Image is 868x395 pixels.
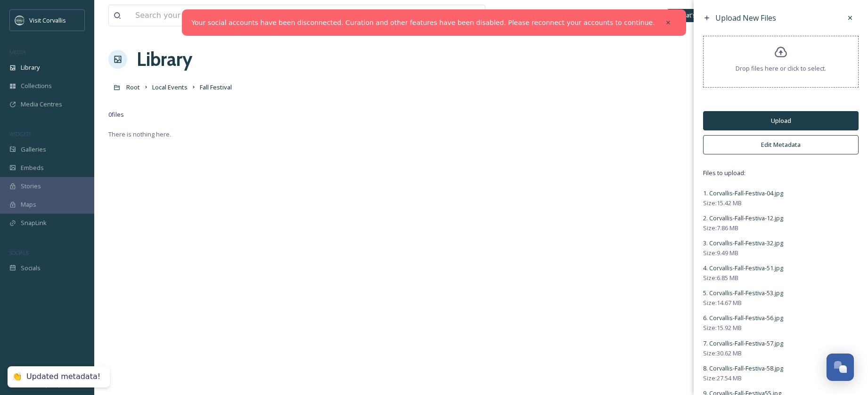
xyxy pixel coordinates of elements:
[703,224,738,233] span: Size: 7.86 MB
[703,214,783,222] span: 2. Corvallis-Fall-Festiva-12.jpg
[703,298,742,307] span: Size: 14.67 MB
[703,264,783,272] span: 4. Corvallis-Fall-Festiva-51.jpg
[152,83,188,91] span: Local Events
[827,354,854,381] button: Open Chat
[703,364,783,372] span: 8. Corvallis-Fall-Festiva-58.jpg
[715,13,776,23] span: Upload New Files
[200,83,232,91] span: Fall Festival
[703,349,742,358] span: Size: 30.62 MB
[21,264,41,273] span: Socials
[703,189,783,197] span: 1. Corvallis-Fall-Festiva-04.jpg
[703,111,859,130] button: Upload
[703,249,738,258] span: Size: 9.49 MB
[703,323,742,332] span: Size: 15.92 MB
[108,110,124,119] span: 0 file s
[9,249,28,256] span: SOCIALS
[126,83,140,91] span: Root
[21,81,52,90] span: Collections
[21,200,36,209] span: Maps
[9,48,26,56] span: MEDIA
[126,81,140,93] a: Root
[12,372,22,382] div: 👏
[137,45,192,73] a: Library
[200,81,232,93] a: Fall Festival
[21,163,44,172] span: Embeds
[703,339,783,347] span: 7. Corvallis-Fall-Festiva-57.jpg
[9,130,31,137] span: WIDGETS
[703,289,783,297] span: 5. Corvallis-Fall-Festiva-53.jpg
[736,64,826,73] span: Drop files here or click to select.
[703,239,783,247] span: 3. Corvallis-Fall-Festiva-32.jpg
[667,9,714,22] a: What's New
[703,314,783,322] span: 6. Corvallis-Fall-Festiva-56.jpg
[21,100,62,109] span: Media Centres
[703,169,859,177] span: Files to upload:
[152,81,188,93] a: Local Events
[21,145,46,154] span: Galleries
[703,274,738,282] span: Size: 6.85 MB
[703,374,742,383] span: Size: 27.54 MB
[21,218,47,227] span: SnapLink
[108,130,171,138] span: There is nothing here.
[21,63,40,72] span: Library
[425,6,480,24] a: View all files
[131,5,391,26] input: Search your library
[26,372,100,382] div: Updated metadata!
[703,199,742,208] span: Size: 15.42 MB
[191,18,655,28] a: Your social accounts have been disconnected. Curation and other features have been disabled. Plea...
[703,135,859,154] button: Edit Metadata
[29,16,66,24] span: Visit Corvallis
[15,16,25,25] img: visit-corvallis-badge-dark-blue-orange%281%29.png
[21,182,41,191] span: Stories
